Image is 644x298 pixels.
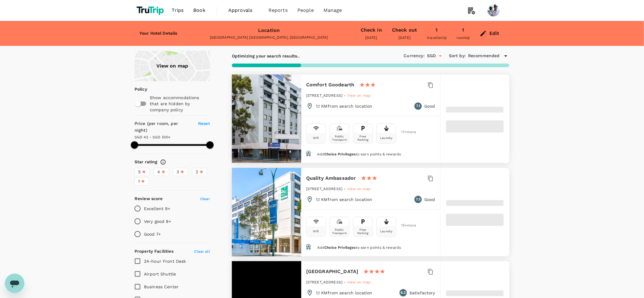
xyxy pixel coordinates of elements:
h6: Currency : [404,53,425,59]
span: [STREET_ADDRESS] [306,93,342,98]
span: Manage [324,7,342,14]
p: Excellent 9+ [144,206,170,212]
h6: Price (per room, per night) [135,120,191,134]
span: 5 [138,169,141,175]
span: People [297,7,314,14]
span: 4 [157,169,160,175]
span: - [344,280,347,284]
span: [DATE] [398,36,411,40]
p: Show accommodations that are hidden by company policy [150,95,209,113]
span: 3 [177,169,179,175]
div: Location [258,26,280,35]
span: 17 + more [401,130,410,134]
p: Policy [135,86,138,92]
span: View on map [347,280,371,284]
h6: Sort by : [449,53,466,59]
a: View on map [347,93,371,98]
div: Free Parking [355,135,371,141]
span: 7.3 [416,196,421,203]
div: Edit [489,29,499,38]
span: Airport Shuttle [144,272,176,276]
span: Reset [198,121,210,126]
span: SGD 42 - SGD 500+ [135,135,171,139]
span: [STREET_ADDRESS] [306,187,342,191]
span: 1 [138,178,140,185]
a: View on map [347,279,371,284]
span: [STREET_ADDRESS] [306,280,342,284]
span: View on map [347,93,371,98]
span: Clear all [194,249,210,254]
span: Choice Privileges [324,245,356,250]
span: 2 [196,169,198,175]
span: - [344,93,347,98]
p: 1.1 KM from search location [316,196,373,203]
svg: Star ratings are awarded to properties to represent the quality of services, facilities, and amen... [160,159,166,165]
span: traveller(s) [427,36,447,40]
span: Choice Privileges [324,152,356,156]
span: [DATE] [365,36,377,40]
iframe: Button to launch messaging window [5,274,24,293]
p: Very good 8+ [144,218,171,224]
span: Approvals [228,7,259,14]
span: 15 + more [401,223,410,227]
span: Trips [172,7,184,14]
span: View on map [347,187,371,191]
h6: [GEOGRAPHIC_DATA] [306,267,359,276]
p: 1.1 KM from search location [316,290,373,296]
div: 1 [436,26,438,34]
h6: Property Facilities [135,248,173,255]
p: Good [424,196,435,203]
div: [GEOGRAPHIC_DATA] [GEOGRAPHIC_DATA], [GEOGRAPHIC_DATA] [187,35,351,41]
span: 7.1 [416,103,420,109]
span: Clear [200,197,210,201]
span: Business Center [144,284,179,289]
p: Good 7+ [144,231,161,237]
p: 1.1 KM from search location [316,103,373,109]
div: Laundry [380,230,392,233]
div: Wifi [313,230,319,233]
img: Sani Gouw [488,4,500,16]
div: Wifi [313,136,319,140]
a: View on map [347,186,371,191]
div: Laundry [380,136,392,140]
p: Optimizing your search results.. [232,53,300,59]
button: Open [436,52,445,60]
span: Add to earn points & rewards [317,245,401,250]
div: Public Transport [331,228,348,235]
img: TruTrip logo [135,4,167,17]
span: Book [193,7,205,14]
h6: Star rating [135,159,158,165]
span: - [344,187,347,191]
div: 1 [462,26,464,34]
div: Public Transport [331,135,348,141]
div: Check in [361,26,382,34]
span: 24-hour Front Desk [144,259,186,264]
h6: Quality Ambassador [306,174,356,182]
h6: Your Hotel Details [139,30,177,37]
span: Reports [268,7,288,14]
span: Add to earn points & rewards [317,152,401,156]
p: Satisfactory [409,290,435,296]
span: room(s) [457,36,470,40]
span: 6.2 [401,290,406,296]
a: View on map [135,51,210,81]
div: Free Parking [355,228,371,235]
h6: Review score [135,196,163,202]
h6: Comfort Goodearth [306,81,355,89]
div: Check out [392,26,417,34]
p: Good [424,103,435,109]
span: Recommended [468,53,500,59]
